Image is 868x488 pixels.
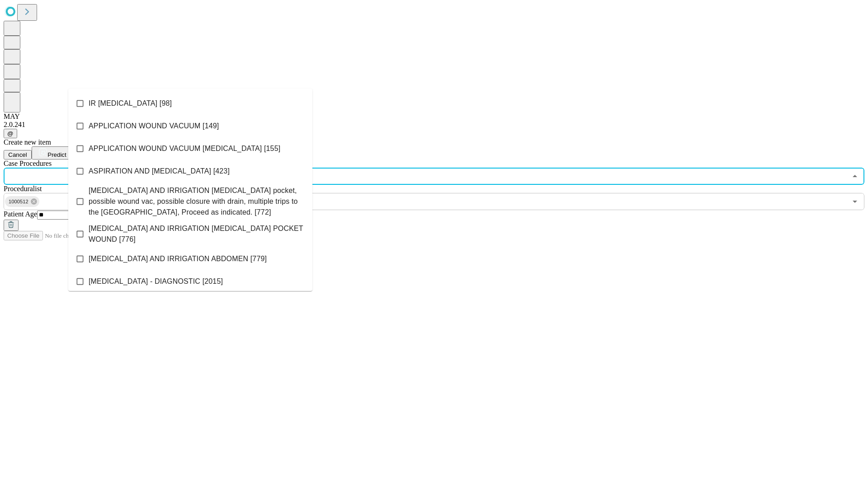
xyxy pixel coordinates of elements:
button: Close [849,170,861,183]
span: Create new item [4,138,51,146]
span: IR [MEDICAL_DATA] [98] [89,98,172,109]
button: @ [4,129,17,138]
span: [MEDICAL_DATA] AND IRRIGATION [MEDICAL_DATA] pocket, possible wound vac, possible closure with dr... [89,185,305,218]
button: Open [849,195,861,208]
span: Cancel [8,151,27,158]
span: APPLICATION WOUND VACUUM [MEDICAL_DATA] [155] [89,143,280,154]
div: 2.0.241 [4,121,864,129]
span: ASPIRATION AND [MEDICAL_DATA] [423] [89,166,230,177]
span: @ [7,130,14,137]
span: 1000512 [5,197,32,207]
div: MAY [4,113,864,121]
span: [MEDICAL_DATA] AND IRRIGATION [MEDICAL_DATA] POCKET WOUND [776] [89,223,305,245]
span: [MEDICAL_DATA] - DIAGNOSTIC [2015] [89,276,223,287]
span: Patient Age [4,210,37,218]
button: Predict [32,146,73,160]
button: Cancel [4,150,32,160]
span: Proceduralist [4,185,42,192]
span: [MEDICAL_DATA] AND IRRIGATION ABDOMEN [779] [89,253,267,264]
div: 1000512 [5,196,39,207]
span: Predict [47,151,66,158]
span: Scheduled Procedure [4,160,52,167]
span: APPLICATION WOUND VACUUM [149] [89,121,219,131]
